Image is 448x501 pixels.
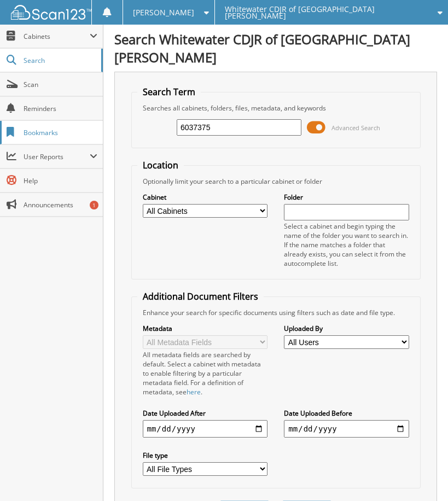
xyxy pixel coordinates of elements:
[137,177,415,186] div: Optionally limit your search to a particular cabinet or folder
[24,32,90,41] span: Cabinets
[11,5,91,19] img: scan123-logo-white.svg
[137,103,415,113] div: Searches all cabinets, folders, files, metadata, and keywords
[24,176,97,185] span: Help
[114,30,437,66] h1: Search Whitewater CDJR of [GEOGRAPHIC_DATA][PERSON_NAME]
[284,324,409,333] label: Uploaded By
[143,193,267,202] label: Cabinet
[187,387,201,397] a: here
[143,451,267,460] label: File type
[284,193,409,202] label: Folder
[143,420,267,438] input: start
[133,9,194,16] span: [PERSON_NAME]
[331,124,380,132] span: Advanced Search
[137,159,184,171] legend: Location
[143,409,267,418] label: Date Uploaded After
[284,409,409,418] label: Date Uploaded Before
[24,200,97,209] span: Announcements
[284,222,409,268] div: Select a cabinet and begin typing the name of the folder you want to search in. If the name match...
[284,420,409,438] input: end
[24,152,90,161] span: User Reports
[137,86,201,98] legend: Search Term
[90,201,98,209] div: 1
[143,324,267,333] label: Metadata
[24,56,96,65] span: Search
[24,80,97,89] span: Scan
[24,128,97,137] span: Bookmarks
[143,350,267,397] div: All metadata fields are searched by default. Select a cabinet with metadata to enable filtering b...
[137,290,264,302] legend: Additional Document Filters
[225,6,428,19] span: Whitewater CDJR of [GEOGRAPHIC_DATA][PERSON_NAME]
[24,104,97,113] span: Reminders
[137,308,415,317] div: Enhance your search for specific documents using filters such as date and file type.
